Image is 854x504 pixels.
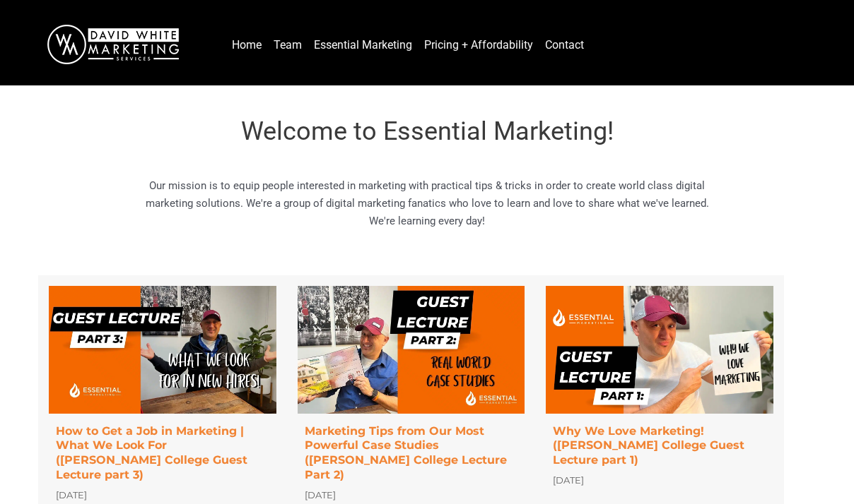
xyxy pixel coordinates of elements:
a: Pricing + Affordability [419,34,539,56]
a: Contact [539,34,590,56]
a: DavidWhite-Marketing-Logo [47,37,179,50]
a: Essential Marketing [308,34,418,56]
nav: Menu [226,33,826,56]
span: [DATE] [56,489,87,500]
span: [DATE] [553,474,584,486]
a: Team [268,34,308,56]
span: Welcome to Essential Marketing! [241,116,614,146]
span: [DATE] [305,489,336,500]
p: Our mission is to equip people interested in marketing with practical tips & tricks in order to c... [144,177,710,229]
img: DavidWhite-Marketing-Logo [47,25,179,64]
a: Home [226,34,267,56]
